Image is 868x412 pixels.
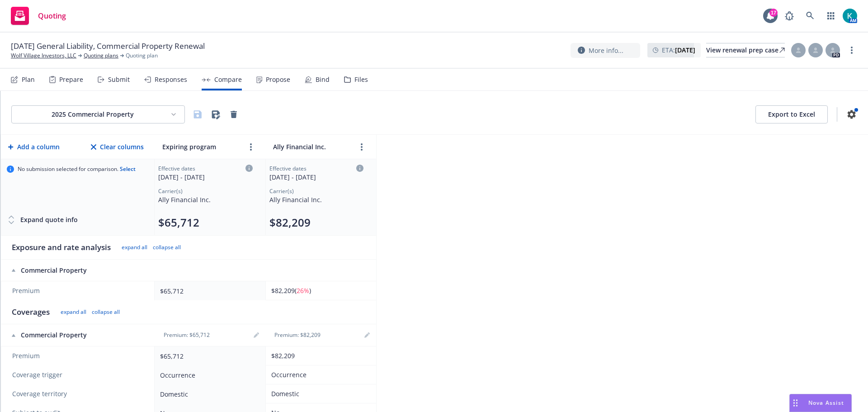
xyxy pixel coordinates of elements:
[158,331,215,339] div: Premium: $65,712
[822,7,840,25] a: Switch app
[271,370,367,379] div: Occurrence
[158,172,253,182] div: [DATE] - [DATE]
[126,52,158,60] span: Quoting plan
[12,351,145,360] span: Premium
[214,76,242,83] div: Compare
[12,286,145,295] span: Premium
[269,165,363,172] div: Effective dates
[160,389,256,399] div: Domestic
[22,76,35,83] div: Plan
[271,286,311,295] span: $82,209 ( )
[12,389,145,398] span: Coverage territory
[271,140,353,153] input: Ally Financial Inc.
[38,12,66,19] span: Quoting
[269,187,363,195] div: Carrier(s)
[7,211,78,229] button: Expand quote info
[160,286,256,296] div: $65,712
[790,394,801,412] div: Drag to move
[362,330,373,341] a: editPencil
[61,308,86,316] button: expand all
[158,195,253,204] div: Ally Financial Inc.
[158,187,253,195] div: Carrier(s)
[153,244,181,251] button: collapse all
[89,138,146,156] button: Clear columns
[18,166,136,173] span: No submission selected for comparison.
[108,76,130,83] div: Submit
[160,140,242,153] input: Expiring program
[11,105,185,123] button: 2025 Commercial Property
[675,46,695,54] strong: [DATE]
[269,331,326,339] div: Premium: $82,209
[158,215,253,230] div: Total premium (click to edit billing info)
[755,105,828,123] button: Export to Excel
[269,172,363,182] div: [DATE] - [DATE]
[245,142,256,152] a: more
[706,43,785,57] a: View renewal prep case
[160,370,256,380] div: Occurrence
[269,195,363,204] div: Ally Financial Inc.
[12,242,111,253] div: Exposure and rate analysis
[780,7,798,25] a: Report a Bug
[251,330,262,341] a: editPencil
[12,331,146,340] div: Commercial Property
[11,41,205,52] span: [DATE] General Liability, Commercial Property Renewal
[158,215,199,230] button: $65,712
[846,45,857,56] a: more
[155,76,187,83] div: Responses
[84,52,118,60] a: Quoting plans
[158,165,253,172] div: Effective dates
[12,266,146,275] div: Commercial Property
[59,76,83,83] div: Prepare
[19,110,166,119] div: 2025 Commercial Property
[271,351,367,360] div: $82,209
[706,43,785,57] div: View renewal prep case
[12,307,50,317] div: Coverages
[271,389,367,398] div: Domestic
[92,308,120,316] button: collapse all
[571,43,640,58] button: More info...
[789,394,852,412] button: Nova Assist
[316,76,330,83] div: Bind
[122,244,147,251] button: expand all
[7,3,70,28] a: Quoting
[269,165,363,182] div: Click to edit column carrier quote details
[843,9,857,23] img: photo
[769,9,778,17] div: 17
[266,76,290,83] div: Propose
[589,46,623,55] span: More info...
[808,399,844,407] span: Nova Assist
[356,142,367,152] a: more
[269,215,311,230] button: $82,209
[269,215,363,230] div: Total premium (click to edit billing info)
[354,76,368,83] div: Files
[6,138,61,156] button: Add a column
[297,286,309,295] span: 26%
[160,351,256,361] div: $65,712
[801,7,819,25] a: Search
[662,45,695,55] span: ETA :
[11,52,76,60] a: Wolf Village Investors, LLC
[12,370,145,379] span: Coverage trigger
